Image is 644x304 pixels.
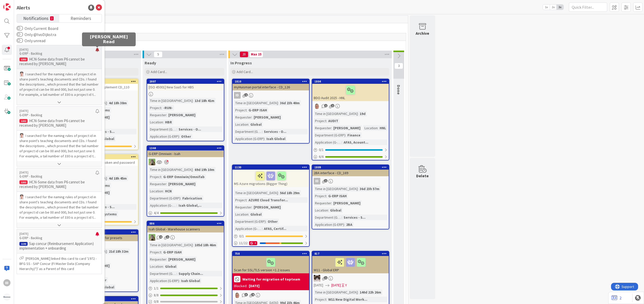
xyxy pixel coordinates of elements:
[235,252,309,255] div: 758
[167,256,197,262] div: [PERSON_NAME]
[416,173,429,179] div: Delete
[327,118,339,124] div: AUDIT
[252,204,252,210] span: :
[232,233,309,239] div: 0/1
[358,289,382,295] div: 140d 22h 26m
[147,79,224,84] div: 2007
[161,105,162,111] span: :
[263,129,288,134] div: Services - O...
[239,240,248,246] span: 11 / 22
[378,125,387,131] div: HNL
[167,181,197,187] div: [PERSON_NAME]
[94,136,115,142] div: Isah Global
[314,275,320,282] img: Kv
[166,235,169,239] span: 1
[251,293,255,296] span: 4
[312,251,389,256] div: 817
[147,292,224,298] div: 8/8
[252,114,282,120] div: [PERSON_NAME]
[235,166,309,169] div: 1130
[319,154,324,159] span: 6 / 6
[358,111,367,116] div: 19d
[314,186,358,192] div: Time in [GEOGRAPHIC_DATA]
[237,69,253,74] span: Add Card...
[550,5,557,10] span: 2x
[177,203,177,208] span: :
[149,181,166,187] div: Requester
[312,103,389,109] div: lD
[358,186,381,192] div: 36d 23h 57m
[19,57,28,61] div: 1252
[266,219,266,224] span: :
[17,25,58,31] label: Only Current Board
[612,295,622,301] a: 2
[346,132,362,138] div: Finance
[247,107,247,113] span: :
[279,100,301,106] div: 36d 23h 40m
[314,283,323,288] span: [DATE]
[342,139,370,145] div: AFAS, Acount...
[147,146,224,157] div: 1344G-ERP Omniwin - Isah
[234,283,247,289] div: Blocked:
[107,100,108,106] span: :
[19,119,99,128] p: HCN-Some data from P6 cannot be received by [PERSON_NAME]
[149,159,155,165] img: TT
[3,3,10,10] img: Visit kanbanzone.com
[319,147,324,153] span: 0 / 1
[247,197,289,203] div: AZURE Cloud Transfor...
[327,193,348,199] div: G-ERP ISAH
[167,112,197,118] div: [PERSON_NAME]
[19,174,96,179] p: G-ERP - Backlog
[55,25,402,30] span: ...
[17,26,23,31] button: Only Current Board
[234,92,241,99] div: ID
[177,271,177,276] span: :
[19,133,99,159] p: I searched for the naming rules of project id in share point's teaching documents and CDs. I foun...
[147,79,224,90] div: 2007[ISO 45001] New SaaS for HBS
[234,204,252,210] div: Requester
[17,32,23,37] button: Only @IvoDijkstra
[239,233,244,239] span: 0 / 1
[149,195,180,201] div: Department (G-ERP)
[314,103,320,109] img: lD
[19,232,96,236] p: [DATE]
[19,72,24,76] img: ll
[19,171,96,174] p: [DATE]
[50,16,54,20] small: 2
[177,126,177,132] span: :
[312,165,389,176] div: 18092BA interface - CD_169
[324,104,327,107] span: 1
[166,112,167,118] span: :
[164,188,173,194] div: HCN
[149,134,179,139] div: Application (G-ERP)
[147,210,224,216] div: 4/4
[17,38,45,44] label: Only unread
[234,129,262,134] div: Department (G-ERP)
[147,150,224,157] div: G-ERP Omniwin - Isah
[145,60,156,65] span: Ready
[329,207,343,213] div: Global
[193,98,216,103] div: 13d 18h 41m
[314,207,328,213] div: Location
[312,178,389,184] div: ID
[147,84,224,90] div: [ISO 45001] New SaaS for HBS
[17,229,102,274] a: [DATE]G-ERP - Backlog1190Sap concur (Reimbursement Application) implementation + onboarding[PERSO...
[314,289,358,295] div: Time in [GEOGRAPHIC_DATA]
[312,84,389,101] div: BDO Audit 2025 - HNL
[358,289,358,295] span: :
[332,125,362,131] div: [PERSON_NAME]
[331,200,332,206] span: :
[312,79,389,101] div: 1804BDO Audit 2025 - HNL
[232,165,309,187] div: 1130MS Azure migrations (Bigger Thing)
[234,292,241,298] img: lD
[147,146,224,150] div: 1344
[17,45,102,105] a: [DATE]G-ERP - Backlog1252HCN-Some data from P6 cannot be received by [PERSON_NAME]llI searched fo...
[262,129,263,134] span: :
[3,279,10,286] div: ID
[332,200,362,206] div: [PERSON_NAME]
[147,221,224,232] div: 886Isah Global - Warehouse scanners
[314,118,326,124] div: Project
[232,79,309,90] div: 1810myHuisman portal interface - CD_126
[179,134,180,139] span: :
[149,105,161,111] div: Project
